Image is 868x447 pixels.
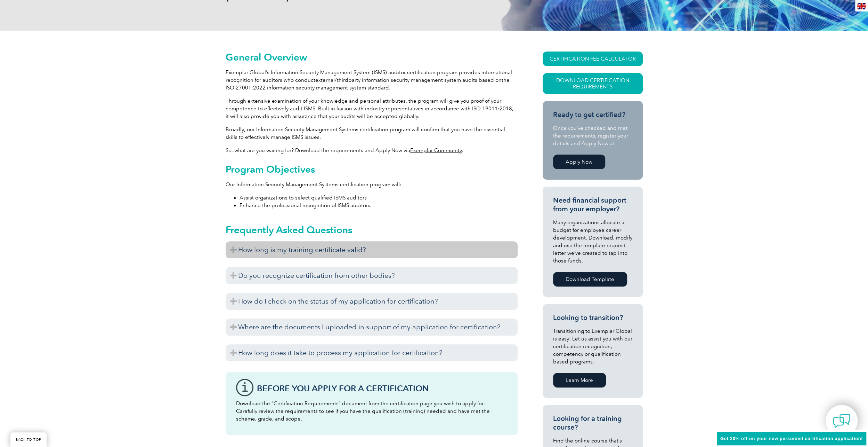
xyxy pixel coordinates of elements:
[553,272,627,287] a: Download Template
[410,147,462,154] a: Exemplar Community
[226,267,518,284] h3: Do you recognize certification from other bodies?
[226,164,518,175] h2: Program Objectives
[236,400,507,423] p: Download the “Certification Requirements” document from the certification page you wish to apply ...
[240,194,518,202] li: Assist organizations to select qualified ISMS auditors
[226,52,518,63] h2: General Overview
[240,202,518,209] li: Enhance the professional recognition of ISMS auditors.
[257,384,507,393] h3: Before You Apply For a Certification
[543,52,643,66] a: CERTIFICATION FEE CALCULATOR
[553,124,632,147] p: Once you’ve checked and met the requirements, register your details and Apply Now at
[10,432,47,447] a: BACK TO TOP
[553,327,632,366] p: Transitioning to Exemplar Global is easy! Let us assist you with our certification recognition, c...
[553,414,632,432] h3: Looking for a training course?
[226,293,518,310] h3: How do I check on the status of my application for certification?
[226,344,518,361] h3: How long does it take to process my application for certification?
[315,77,348,83] span: external/third
[226,319,518,336] h3: Where are the documents I uploaded in support of my application for certification?
[553,155,605,169] a: Apply Now
[543,73,643,94] a: Download Certification Requirements
[553,110,632,119] h3: Ready to get certified?
[553,373,606,387] a: Learn More
[226,241,518,258] h3: How long is my training certificate valid?
[226,224,518,235] h2: Frequently Asked Questions
[857,3,866,9] img: en
[833,412,850,430] img: contact-chat.png
[226,181,518,188] p: Our Information Security Management Systems certification program will:
[720,436,863,441] span: Get 20% off on your new personnel certification application!
[348,77,502,83] span: party information security management system audits based on
[226,126,518,141] p: Broadly, our Information Security Management Systems certification program will confirm that you ...
[226,69,518,92] p: Exemplar Global’s Information Security Management System (ISMS) auditor certification program pro...
[553,196,632,213] h3: Need financial support from your employer?
[553,219,632,265] p: Many organizations allocate a budget for employee career development. Download, modify and use th...
[226,97,518,120] p: Through extensive examination of your knowledge and personal attributes, the program will give yo...
[226,147,518,154] p: So, what are you waiting for? Download the requirements and Apply Now via .
[553,313,632,322] h3: Looking to transition?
